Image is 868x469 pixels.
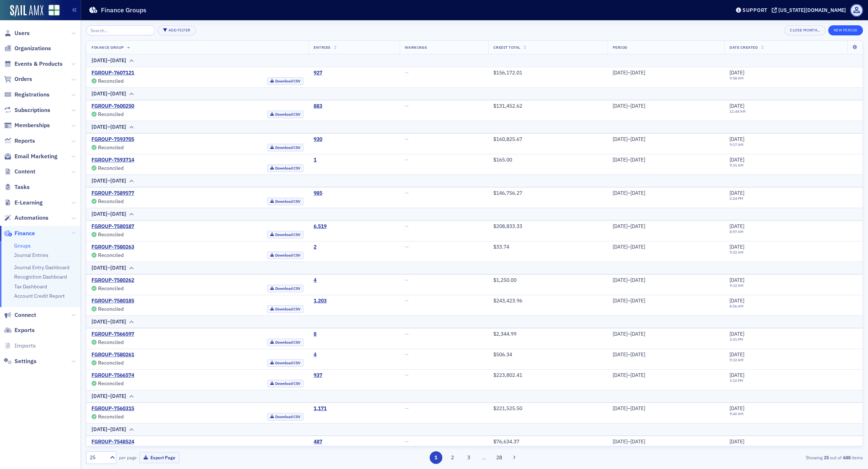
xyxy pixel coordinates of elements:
a: Download CSV [267,251,304,259]
span: [DATE] [729,405,744,412]
a: 8 [314,331,316,337]
span: [DATE] [729,223,744,229]
div: [DATE]–[DATE] [613,298,720,304]
img: SailAMX [48,5,60,16]
a: Content [4,168,35,176]
a: FGROUP-7589577 [92,190,134,197]
button: [US_STATE][DOMAIN_NAME] [772,8,848,13]
span: Credit Total [493,45,520,50]
span: $76,634.37 [493,438,519,445]
a: Memberships [4,121,50,129]
a: Journal Entries [14,252,48,258]
a: 4 [314,277,316,284]
button: 3 [463,451,475,464]
span: Settings [14,357,37,365]
span: Organizations [14,44,51,52]
div: [DATE]–[DATE] [613,70,720,76]
time: 9:17 AM [729,142,744,147]
a: Download CSV [267,413,304,421]
span: Users [14,29,30,37]
div: [DATE]–[DATE] [613,439,720,445]
button: Close Month… [784,25,825,35]
a: Finance [4,229,35,237]
a: FGROUP-7607121 [92,70,134,76]
span: … [479,454,489,461]
span: $146,756.27 [493,190,522,196]
span: [DATE] [729,438,744,445]
div: [DATE]–[DATE] [613,331,720,337]
div: Reconciled [98,340,124,344]
a: FGROUP-7580187 [92,223,134,230]
span: Reports [14,137,35,145]
span: Tasks [14,183,30,191]
a: Download CSV [267,380,304,387]
div: [DATE]–[DATE] [92,426,126,433]
div: 985 [314,190,322,197]
div: 937 [314,372,322,379]
span: Period [613,45,627,50]
div: Reconciled [98,166,124,170]
span: Warnings [405,45,427,50]
div: Reconciled [98,382,124,386]
div: [DATE]–[DATE] [613,352,720,358]
span: Memberships [14,121,50,129]
a: FGROUP-7600250 [92,103,134,109]
span: — [405,351,409,358]
div: 487 [314,439,322,445]
a: Recognition Dashboard [14,274,67,280]
div: [DATE]–[DATE] [92,177,126,185]
a: Download CSV [267,144,304,151]
span: Subscriptions [14,106,50,114]
span: Profile [850,4,863,17]
div: [DATE]–[DATE] [613,372,720,379]
span: [DATE] [729,190,744,196]
span: [DATE] [729,297,744,304]
div: Reconciled [98,146,124,150]
a: FGROUP-7593714 [92,157,134,163]
a: 1,171 [314,405,327,412]
button: 1 [430,451,442,464]
a: 883 [314,103,322,109]
span: [DATE] [729,69,744,76]
div: 930 [314,136,322,143]
a: Tax Dashboard [14,283,47,290]
div: [DATE]–[DATE] [92,210,126,218]
a: Download CSV [267,231,304,238]
span: Finance [14,229,35,237]
span: $165.00 [493,156,512,163]
div: Reconciled [98,253,124,257]
span: [DATE] [729,103,744,109]
a: Journal Entry Dashboard [14,264,69,271]
a: Tasks [4,183,30,191]
div: [DATE]–[DATE] [613,157,720,163]
a: Download CSV [267,164,304,172]
a: Users [4,29,30,37]
div: Reconciled [98,79,124,83]
span: — [405,190,409,196]
div: [DATE]–[DATE] [613,405,720,412]
div: Reconciled [98,287,124,291]
span: — [405,244,409,250]
span: $160,825.67 [493,136,522,142]
span: [DATE] [729,136,744,142]
time: 9:32 AM [729,283,744,288]
div: 4 [314,352,316,358]
div: [DATE]–[DATE] [92,90,126,98]
div: [DATE]–[DATE] [613,103,720,109]
a: FGROUP-7580262 [92,277,134,284]
time: 8:57 AM [729,229,744,234]
span: [DATE] [729,277,744,283]
span: — [405,372,409,378]
a: Subscriptions [4,106,50,114]
span: — [405,331,409,337]
span: $243,423.96 [493,297,522,304]
span: $2,344.99 [493,331,516,337]
a: Download CSV [267,339,304,346]
div: [DATE]–[DATE] [92,57,126,64]
div: [DATE]–[DATE] [613,244,720,250]
a: Download CSV [267,359,304,367]
span: Events & Products [14,60,63,68]
span: Connect [14,311,36,319]
div: 25 [90,454,106,461]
